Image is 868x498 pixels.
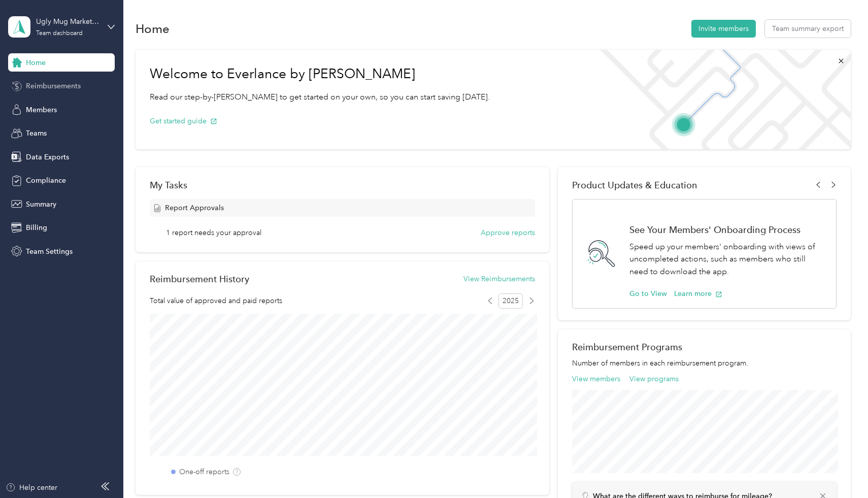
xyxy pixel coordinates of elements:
[691,20,756,38] button: Invite members
[165,203,224,213] span: Report Approvals
[36,30,83,37] div: Team dashboard
[572,374,620,384] button: View members
[629,288,667,299] button: Go to View
[811,441,868,498] iframe: Everlance-gr Chat Button Frame
[6,482,57,493] button: Help center
[166,227,261,238] span: 1 report needs your approval
[481,227,535,238] button: Approve reports
[136,23,170,34] h1: Home
[26,128,47,139] span: Teams
[36,16,99,27] div: Ugly Mug Marketing
[26,152,69,162] span: Data Exports
[674,288,722,299] button: Learn more
[572,358,836,369] p: Number of members in each reimbursement program.
[26,81,81,91] span: Reimbursements
[26,57,46,68] span: Home
[150,116,217,126] button: Get started guide
[765,20,851,38] button: Team summary export
[26,175,66,186] span: Compliance
[179,467,229,477] label: One-off reports
[590,50,850,149] img: Welcome to everlance
[150,180,535,190] div: My Tasks
[26,105,57,115] span: Members
[498,293,523,309] span: 2025
[150,66,490,82] h1: Welcome to Everlance by [PERSON_NAME]
[629,241,825,278] p: Speed up your members' onboarding with views of uncompleted actions, such as members who still ne...
[26,222,47,233] span: Billing
[572,180,697,190] span: Product Updates & Education
[629,374,679,384] button: View programs
[26,246,73,257] span: Team Settings
[572,342,836,352] h2: Reimbursement Programs
[629,224,825,235] h1: See Your Members' Onboarding Process
[150,91,490,104] p: Read our step-by-[PERSON_NAME] to get started on your own, so you can start saving [DATE].
[150,274,249,284] h2: Reimbursement History
[26,199,56,210] span: Summary
[150,295,282,306] span: Total value of approved and paid reports
[463,274,535,284] button: View Reimbursements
